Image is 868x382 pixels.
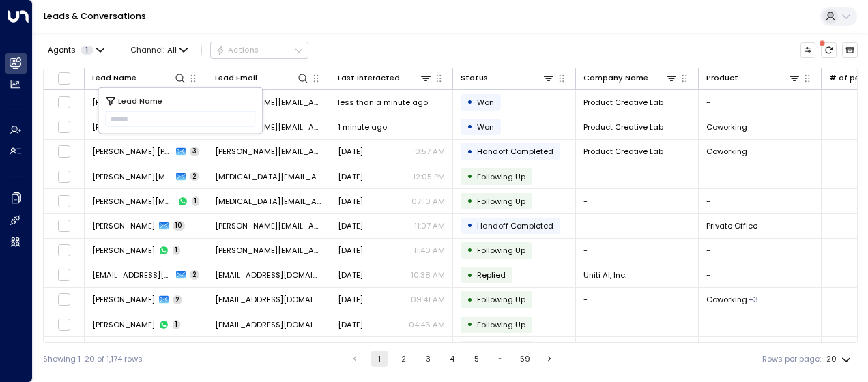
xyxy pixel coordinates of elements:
span: Toggle select row [57,268,71,282]
p: 11:40 AM [414,245,445,256]
div: • [467,241,473,259]
span: hello@getuniti.com [92,269,172,280]
div: Lead Email [215,72,257,85]
div: Lead Name [92,72,136,85]
button: Go to page 59 [517,351,534,367]
span: Toggle select row [57,95,71,109]
span: Lead Name [118,94,162,106]
span: Won [477,121,494,132]
span: alex.dan@productcreativelab.co.uk [215,146,322,157]
span: Yesterday [338,220,363,231]
span: Bruna Schwerz [92,319,155,330]
span: Toggle select row [57,219,71,233]
span: Toggle select all [57,72,71,85]
span: 2 [190,270,199,280]
td: - [699,90,822,114]
span: 1 [173,246,180,255]
div: • [467,291,473,309]
span: Agents [48,46,76,54]
span: Toggle select row [57,145,71,158]
p: 10:38 AM [411,269,445,280]
div: Product [706,72,800,85]
span: Toggle select row [57,244,71,257]
span: Product Creative Lab [583,97,663,108]
span: Replied [477,269,506,280]
div: Lead Email [215,72,309,85]
button: Go to page 4 [444,351,461,367]
div: Company Name [583,72,678,85]
span: Following Up [477,245,525,256]
span: hello@getuniti.com [215,269,322,280]
span: less than a minute ago [338,97,428,108]
span: brunaschwerz@gmail.com [215,319,322,330]
span: Yesterday [338,294,363,305]
span: Yesterday [338,269,363,280]
button: Archived Leads [842,42,858,58]
span: Yesterday [338,196,363,207]
span: Toggle select row [57,318,71,332]
span: 1 minute ago [338,121,387,132]
span: 3 [190,147,199,156]
button: Go to page 3 [420,351,436,367]
span: natasha@bdgfs.com [215,220,322,231]
span: Aug 08, 2025 [338,245,363,256]
div: Button group with a nested menu [210,42,308,58]
span: 1 [81,46,93,55]
span: Alex Dan [92,146,172,157]
p: 04:46 AM [409,319,445,330]
a: Leads & Conversations [44,10,146,22]
button: Channel:All [126,42,192,57]
span: Yesterday [338,319,363,330]
p: 07:10 AM [411,196,445,207]
span: Alex Dan [92,97,172,108]
span: 1 [173,320,180,329]
div: Showing 1-20 of 1,174 rows [43,353,143,365]
div: • [467,93,473,111]
span: There are new threads available. Refresh the grid to view the latest updates. [821,42,837,58]
span: Toggle select row [57,342,71,356]
div: Actions [216,45,259,55]
span: Toggle select row [57,170,71,183]
span: All [167,46,177,55]
div: Status [461,72,555,85]
span: Alex Dan [92,121,171,132]
span: Coworking [706,121,747,132]
span: tao.jojo@gmail.com [215,196,322,207]
span: Yesterday [338,171,363,182]
span: Toggle select row [57,293,71,306]
span: alex.dan@productcreativelab.co.uk [215,97,322,108]
div: • [467,216,473,235]
span: Product Creative Lab [583,121,663,132]
div: Last Interacted [338,72,400,85]
td: - [699,189,822,213]
p: 11:07 AM [414,220,445,231]
span: Uniti AI, Inc. [583,269,626,280]
span: alex.dan@productcreativelab.co.uk [215,121,322,132]
button: Go to page 5 [468,351,484,367]
span: tao.jojo@gmail.com [215,171,322,182]
td: - [576,189,699,213]
div: Last Interacted [338,72,432,85]
span: natasha@bdgfs.com [215,245,322,256]
p: 10:57 AM [412,146,445,157]
span: 2 [190,172,199,181]
div: • [467,167,473,186]
span: Product Creative Lab [583,146,663,157]
td: - [699,263,822,287]
span: 1 [192,196,199,206]
button: Go to next page [541,351,558,367]
button: Go to page 2 [396,351,412,367]
span: Handoff Completed [477,220,553,231]
button: Agents1 [43,42,108,57]
div: • [467,192,473,210]
p: 12:05 PM [413,171,445,182]
div: • [467,117,473,136]
span: Handoff Completed [477,146,553,157]
td: - [699,312,822,336]
td: - [699,239,822,263]
span: Jul 25, 2025 [338,146,363,157]
button: Customize [800,42,816,58]
div: • [467,143,473,161]
span: brunaschwerz@gmail.com [215,294,322,305]
span: Bruna Schwerz [92,294,155,305]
